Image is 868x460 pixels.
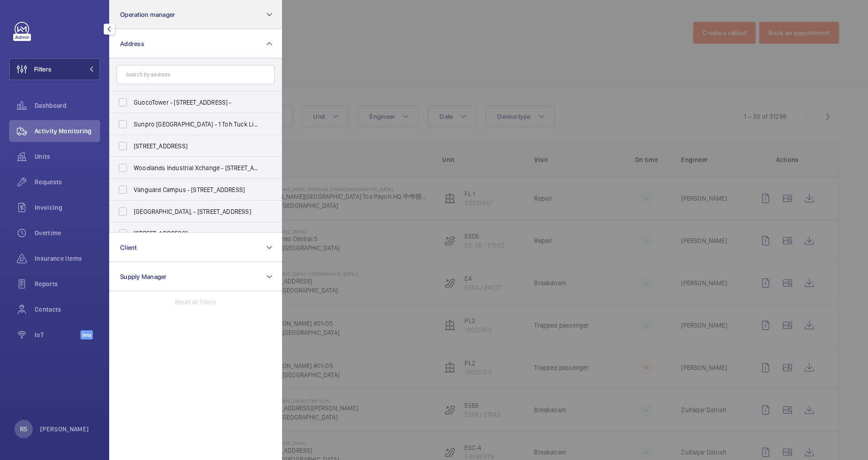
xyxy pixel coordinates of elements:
span: Beta [81,330,93,339]
button: Filters [9,58,100,80]
span: Dashboard [35,101,100,110]
span: Units [35,152,100,161]
span: Filters [34,65,51,74]
span: Invoicing [35,203,100,212]
span: IoT [35,330,81,339]
span: Activity Monitoring [35,126,100,136]
span: Reports [35,279,100,288]
span: Overtime [35,228,100,238]
span: Insurance items [35,254,100,263]
span: Requests [35,177,100,187]
span: Contacts [35,305,100,314]
p: [PERSON_NAME] [40,425,89,434]
p: RS [20,425,27,434]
